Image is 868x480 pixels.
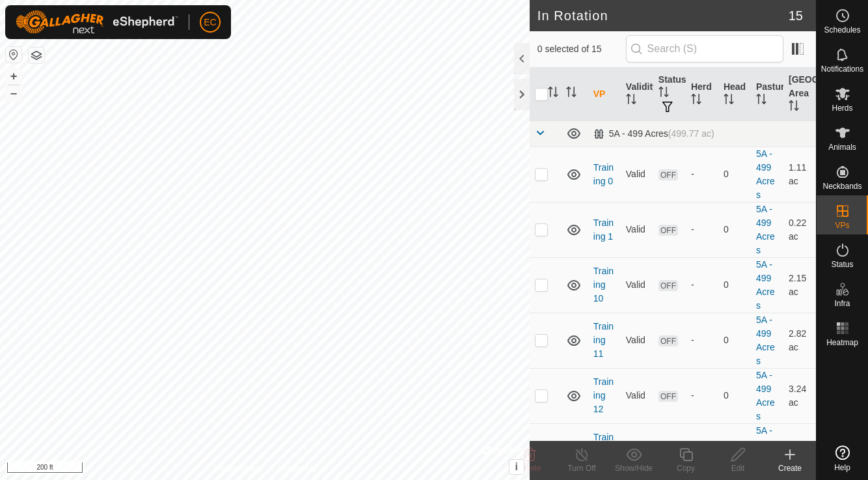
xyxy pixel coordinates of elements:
div: Turn Off [556,462,608,474]
td: Valid [621,368,653,423]
span: 15 [789,6,803,25]
img: Gallagher Logo [16,10,178,34]
p-sorticon: Activate to sort [724,96,734,106]
span: OFF [658,169,678,180]
th: VP [588,68,621,121]
a: Training 1 [593,218,614,242]
a: Help [817,440,868,477]
a: 5A - 499 Acres [756,148,775,200]
a: Contact Us [278,463,316,475]
td: 2.82 ac [783,313,816,368]
div: - [691,278,713,292]
span: VPs [835,221,849,229]
div: Copy [660,462,712,474]
td: 0 [718,202,751,257]
p-sorticon: Activate to sort [566,89,576,99]
th: Herd [686,68,718,121]
span: Help [834,464,850,472]
button: Reset Map [6,47,21,63]
span: Notifications [821,65,863,73]
div: - [691,389,713,402]
a: Training 12 [593,376,614,414]
td: 0 [718,257,751,313]
td: Valid [621,147,653,202]
div: Create [764,462,816,474]
td: 0 [718,368,751,423]
span: OFF [658,280,678,291]
span: (499.77 ac) [668,128,714,139]
td: Valid [621,423,653,479]
a: Training 11 [593,321,614,359]
a: 5A - 499 Acres [756,259,775,311]
td: 0 [718,423,751,479]
span: Herds [832,104,852,112]
td: 1.11 ac [783,147,816,202]
a: 5A - 499 Acres [756,204,775,255]
span: OFF [658,335,678,346]
td: 0.22 ac [783,202,816,257]
button: + [6,68,21,84]
td: 0 [718,313,751,368]
span: EC [204,16,216,29]
a: Training 10 [593,266,614,304]
td: 2.15 ac [783,257,816,313]
th: [GEOGRAPHIC_DATA] Area [783,68,816,121]
a: Training 13 [593,432,614,470]
div: 5A - 499 Acres [593,128,714,139]
td: 3.9 ac [783,423,816,479]
th: Head [718,68,751,121]
a: 5A - 499 Acres [756,315,775,366]
td: Valid [621,257,653,313]
span: Animals [828,143,856,151]
a: Training 0 [593,162,614,186]
a: 5A - 499 Acres [756,425,775,477]
span: Delete [519,464,541,473]
th: Validity [621,68,653,121]
div: - [691,333,713,347]
div: - [691,167,713,181]
td: 3.24 ac [783,368,816,423]
p-sorticon: Activate to sort [691,96,701,106]
div: - [691,223,713,236]
button: Map Layers [29,48,44,63]
h2: In Rotation [537,8,789,23]
th: Status [653,68,686,121]
span: OFF [658,225,678,236]
div: Show/Hide [608,462,660,474]
span: Neckbands [822,182,861,190]
p-sorticon: Activate to sort [626,96,636,106]
td: Valid [621,202,653,257]
span: Infra [834,300,850,307]
span: OFF [658,391,678,402]
button: i [509,460,524,474]
span: 0 selected of 15 [537,42,626,56]
td: 0 [718,147,751,202]
p-sorticon: Activate to sort [789,102,799,113]
td: Valid [621,313,653,368]
p-sorticon: Activate to sort [756,96,766,106]
input: Search (S) [626,35,783,63]
span: i [515,461,518,472]
p-sorticon: Activate to sort [548,89,558,99]
button: – [6,85,21,101]
th: Pasture [751,68,783,121]
a: Privacy Policy [213,463,262,475]
div: Edit [712,462,764,474]
a: 5A - 499 Acres [756,370,775,421]
p-sorticon: Activate to sort [658,89,669,99]
span: Status [831,261,853,268]
span: Heatmap [826,339,858,346]
span: Schedules [824,26,860,34]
